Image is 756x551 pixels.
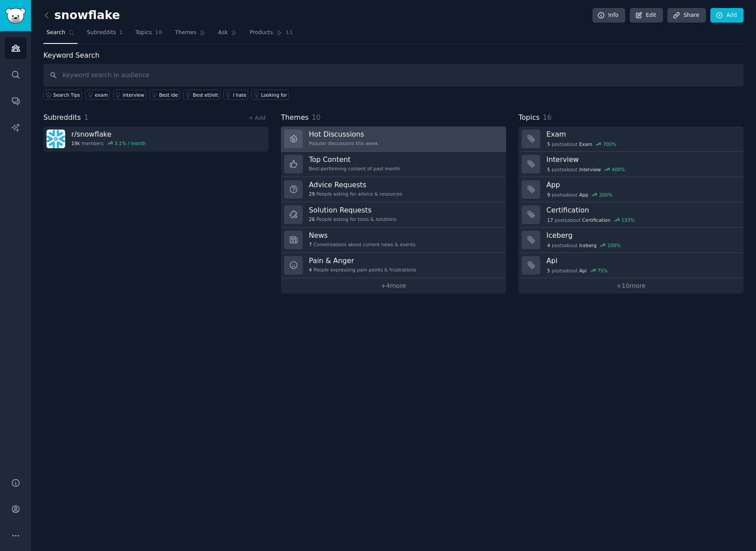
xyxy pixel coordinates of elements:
[47,29,65,37] span: Search
[251,90,289,100] a: Looking for
[597,268,608,274] div: 75 %
[193,92,218,98] div: Best etl/elt
[592,8,625,23] a: Info
[249,29,273,37] span: Products
[215,26,240,44] a: Ask
[285,29,293,37] span: 11
[543,113,552,122] span: 16
[281,202,506,228] a: Solution Requests26People asking for tools & solutions
[281,253,506,278] a: Pain & Anger4People expressing pain points & frustrations
[518,228,744,253] a: Iceberg4postsaboutIceberg100%
[518,126,744,152] a: Exam5postsaboutExam700%
[547,192,550,198] span: 9
[281,278,506,294] a: +4more
[281,177,506,202] a: Advice Requests29People asking for advice & resources
[579,192,588,198] span: App
[309,256,416,265] h3: Pain & Anger
[223,90,249,100] a: I hate
[309,241,312,248] span: 7
[123,92,144,98] div: interview
[43,51,99,59] label: Keyword Search
[518,253,744,278] a: Api5postsaboutApi75%
[71,140,146,146] div: members
[309,231,416,240] h3: News
[582,217,611,223] span: Certification
[281,152,506,177] a: Top ContentBest-performing content of past month
[518,152,744,177] a: Interview5postsaboutInterview400%
[113,90,146,100] a: interview
[546,191,613,199] div: post s about
[518,278,744,294] a: +10more
[546,140,617,148] div: post s about
[218,29,228,37] span: Ask
[87,29,116,37] span: Subreddits
[546,241,621,249] div: post s about
[281,112,309,123] span: Themes
[132,26,165,44] a: Topics16
[518,112,540,123] span: Topics
[85,90,110,100] a: exam
[53,92,80,98] span: Search Tips
[159,92,178,98] div: Best ide
[249,115,265,121] a: + Add
[233,92,246,98] div: I hate
[546,267,608,275] div: post s about
[43,8,120,23] h2: snowflake
[546,155,737,164] h3: Interview
[579,268,587,274] span: Api
[43,64,744,87] input: Keyword search in audience
[309,241,416,248] div: Conversations about current news & events
[309,140,378,146] div: Popular discussions this week
[547,166,550,173] span: 5
[309,165,400,172] div: Best-performing content of past month
[84,113,89,122] span: 1
[155,29,163,37] span: 16
[599,192,612,198] div: 200 %
[175,29,197,37] span: Themes
[546,165,626,173] div: post s about
[43,90,82,100] button: Search Tips
[630,8,663,23] a: Edit
[5,8,26,24] img: GummySearch logo
[95,92,108,98] div: exam
[608,242,621,248] div: 100 %
[546,231,737,240] h3: Iceberg
[546,180,737,189] h3: App
[667,8,705,23] a: Share
[710,8,744,23] a: Add
[47,130,65,148] img: snowflake
[579,166,601,173] span: Interview
[183,90,220,100] a: Best etl/elt
[261,92,287,98] div: Looking for
[135,29,152,37] span: Topics
[71,130,146,139] h3: r/ snowflake
[114,140,146,146] div: 3.1 % / month
[246,26,296,44] a: Products11
[309,267,416,273] div: People expressing pain points & frustrations
[621,217,635,223] div: 133 %
[547,217,553,223] span: 17
[309,191,315,197] span: 29
[579,242,596,248] span: Iceberg
[43,112,81,123] span: Subreddits
[309,130,378,139] h3: Hot Discussions
[518,177,744,202] a: App9postsaboutApp200%
[309,191,402,197] div: People asking for advice & resources
[546,130,737,139] h3: Exam
[579,141,592,147] span: Exam
[84,26,126,44] a: Subreddits1
[309,205,397,215] h3: Solution Requests
[119,29,123,37] span: 1
[547,242,550,248] span: 4
[546,256,737,265] h3: Api
[546,205,737,215] h3: Certification
[547,268,550,274] span: 5
[172,26,209,44] a: Themes
[312,113,321,122] span: 10
[603,141,616,147] div: 700 %
[518,202,744,228] a: Certification17postsaboutCertification133%
[43,126,269,152] a: r/snowflake19kmembers3.1% / month
[281,228,506,253] a: News7Conversations about current news & events
[281,126,506,152] a: Hot DiscussionsPopular discussions this week
[71,140,80,146] span: 19k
